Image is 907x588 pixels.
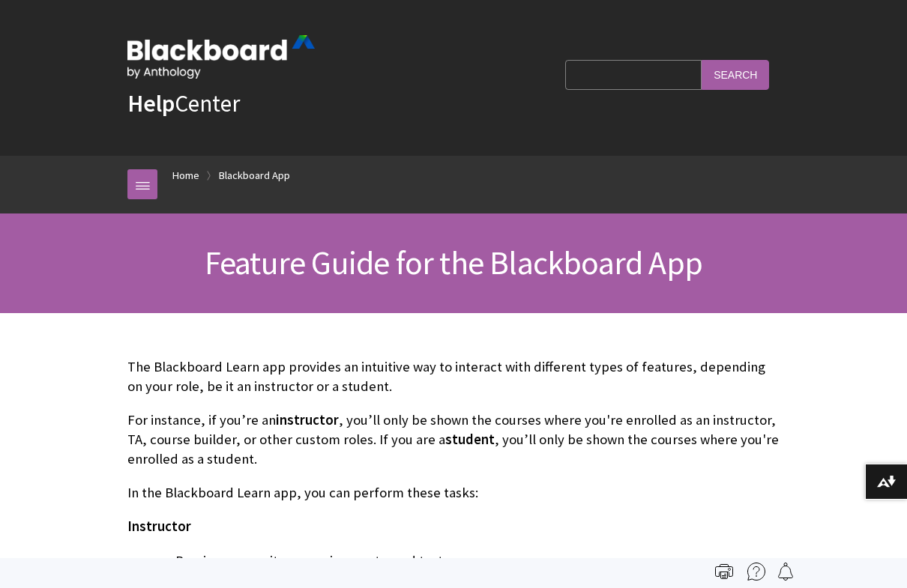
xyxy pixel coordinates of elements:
[127,88,240,118] a: HelpCenter
[127,357,780,396] p: The Blackboard Learn app provides an intuitive way to interact with different types of features, ...
[747,563,765,581] img: More help
[777,563,795,581] img: Follow this page
[127,518,191,535] span: Instructor
[172,166,199,185] a: Home
[127,483,780,503] p: In the Blackboard Learn app, you can perform these tasks:
[219,166,290,185] a: Blackboard App
[175,551,780,572] li: Preview course items, assignments, and tests
[205,242,702,283] span: Feature Guide for the Blackboard App
[702,60,769,89] input: Search
[445,431,495,448] span: student
[127,410,780,470] p: For instance, if you’re an , you’ll only be shown the courses where you're enrolled as an instruc...
[127,35,315,79] img: Blackboard by Anthology
[276,411,339,428] span: instructor
[715,563,733,581] img: Print
[127,88,175,118] strong: Help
